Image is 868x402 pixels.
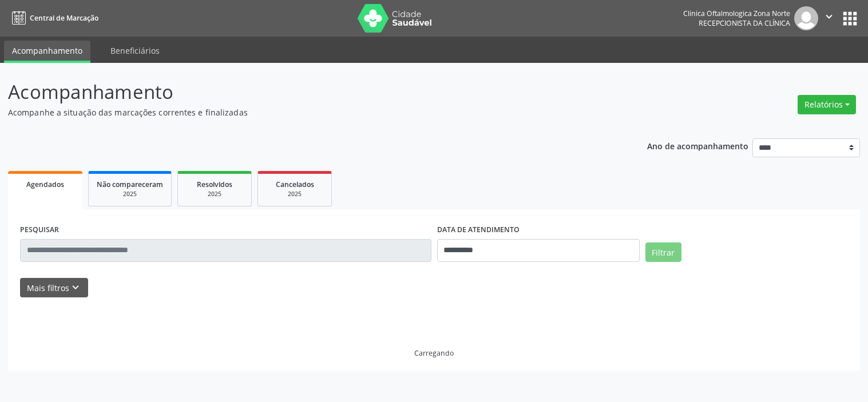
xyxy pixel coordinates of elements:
[840,9,860,29] button: apps
[823,10,835,23] i: 
[276,180,314,189] span: Cancelados
[4,41,90,63] a: Acompanhamento
[818,6,840,30] button: 
[645,242,681,262] button: Filtrar
[186,190,243,198] div: 2025
[69,281,82,294] i: keyboard_arrow_down
[20,278,88,298] button: Mais filtroskeyboard_arrow_down
[8,78,604,106] p: Acompanhamento
[97,180,163,189] span: Não compareceram
[8,106,604,118] p: Acompanhe a situação das marcações correntes e finalizadas
[102,41,168,61] a: Beneficiários
[97,190,163,198] div: 2025
[647,138,748,153] p: Ano de acompanhamento
[437,221,520,239] label: DATA DE ATENDIMENTO
[30,13,98,23] span: Central de Marcação
[197,180,232,189] span: Resolvidos
[26,180,64,189] span: Agendados
[20,221,59,239] label: PESQUISAR
[8,9,98,27] a: Central de Marcação
[414,348,454,358] div: Carregando
[266,190,323,198] div: 2025
[794,6,818,30] img: img
[683,9,790,18] div: Clinica Oftalmologica Zona Norte
[798,95,856,114] button: Relatórios
[699,18,790,28] span: Recepcionista da clínica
